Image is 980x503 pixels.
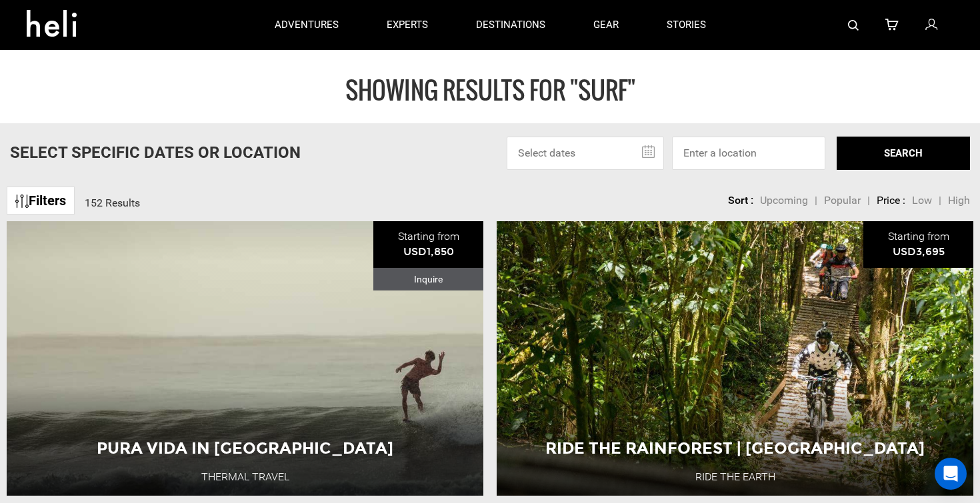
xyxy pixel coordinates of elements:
input: Enter a location [672,137,825,170]
button: SEARCH [837,137,970,170]
span: High [948,194,970,207]
li: | [939,193,941,209]
p: experts [387,18,428,32]
input: Select dates [507,137,664,170]
li: | [867,193,870,209]
span: Popular [824,194,861,207]
p: Select Specific Dates Or Location [10,141,301,164]
li: Sort : [728,193,753,209]
p: destinations [476,18,545,32]
img: btn-icon.svg [15,195,29,208]
span: Upcoming [760,194,808,207]
p: adventures [275,18,339,32]
img: search-bar-icon.svg [848,20,859,31]
div: Open Intercom Messenger [935,458,967,490]
a: Filters [7,187,75,215]
span: 152 Results [85,197,140,209]
li: | [815,193,817,209]
span: Low [912,194,932,207]
li: Price : [877,193,905,209]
